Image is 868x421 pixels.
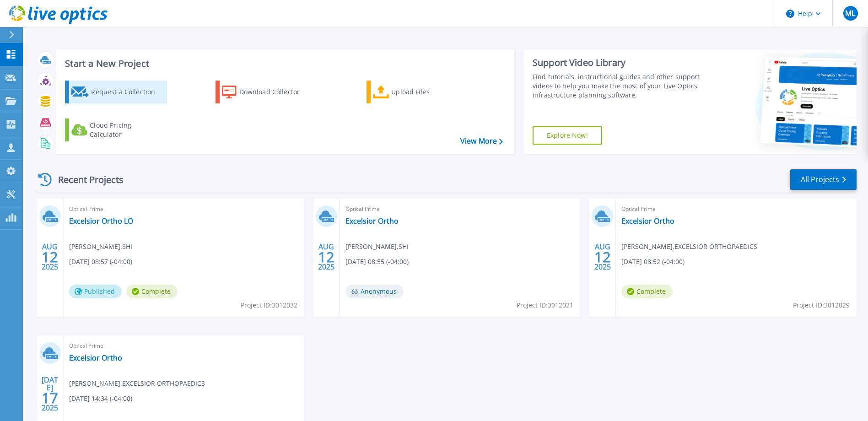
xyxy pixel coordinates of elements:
span: Complete [621,285,673,298]
span: Optical Prime [69,204,299,214]
div: Recent Projects [35,168,136,191]
span: Published [69,285,122,298]
div: AUG 2025 [594,240,611,274]
span: 12 [42,253,58,261]
a: All Projects [790,169,857,190]
a: Download Collector [216,81,318,103]
div: Find tutorials, instructional guides and other support videos to help you make the most of your L... [533,72,702,100]
div: Download Collector [239,83,313,101]
a: Excelsior Ortho [345,216,399,226]
a: Upload Files [367,81,469,103]
span: Anonymous [345,285,404,298]
a: Cloud Pricing Calculator [65,119,167,141]
div: Request a Collection [91,83,164,101]
span: Optical Prime [621,204,851,214]
div: Cloud Pricing Calculator [90,121,163,139]
span: Project ID: 3012031 [517,300,573,310]
a: Excelsior Ortho [69,353,122,362]
div: AUG 2025 [41,240,59,274]
a: Explore Now! [533,126,602,145]
span: [PERSON_NAME] , EXCELSIOR ORTHOPAEDICS [621,242,757,252]
span: Optical Prime [345,204,575,214]
span: [PERSON_NAME] , SHI [69,242,132,252]
span: [DATE] 08:52 (-04:00) [621,257,685,267]
a: View More [460,137,503,146]
span: [PERSON_NAME] , EXCELSIOR ORTHOPAEDICS [69,378,205,389]
span: 12 [594,253,611,261]
span: Project ID: 3012029 [793,300,850,310]
span: Project ID: 3012032 [241,300,297,310]
span: ML [845,10,855,17]
span: [DATE] 08:55 (-04:00) [345,257,409,267]
a: Request a Collection [65,81,167,103]
a: Excelsior Ortho LO [69,216,133,226]
span: Complete [126,285,178,298]
a: Excelsior Ortho [621,216,674,226]
span: 17 [42,394,58,402]
h3: Start a New Project [65,59,502,69]
div: [DATE] 2025 [41,377,59,410]
span: [DATE] 08:57 (-04:00) [69,257,132,267]
div: Support Video Library [533,57,702,69]
span: Optical Prime [69,341,299,351]
span: [DATE] 14:34 (-04:00) [69,394,132,404]
span: [PERSON_NAME] , SHI [345,242,409,252]
div: AUG 2025 [318,240,335,274]
div: Upload Files [391,83,464,101]
span: 12 [318,253,334,261]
